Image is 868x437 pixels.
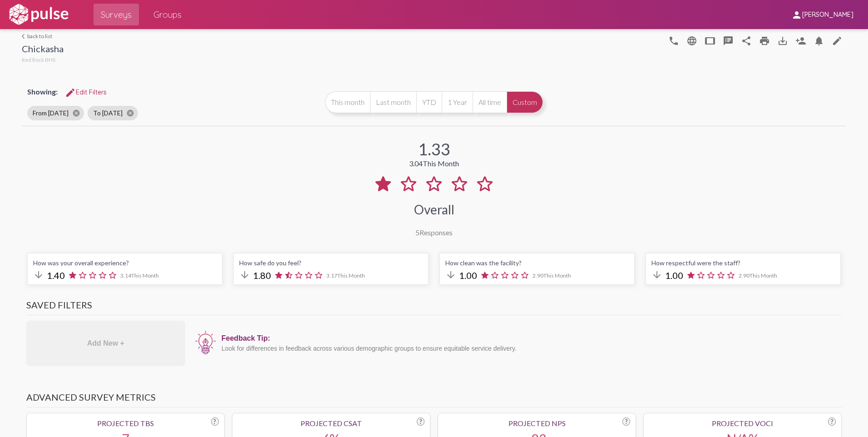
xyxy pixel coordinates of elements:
h3: Saved Filters [26,299,842,315]
span: This Month [337,272,365,279]
div: How respectful were the staff? [651,259,835,267]
mat-icon: person [791,10,802,20]
div: How clean was the facility? [445,259,629,267]
mat-icon: cancel [126,109,134,117]
span: This Month [131,272,159,279]
span: Showing: [27,87,58,96]
div: How was your overall experience? [33,259,217,267]
a: Surveys [94,4,139,25]
div: 3.04 [409,159,459,168]
h3: Advanced Survey Metrics [26,392,842,407]
div: Projected TBS [32,419,219,427]
div: ? [622,417,630,426]
mat-icon: Person [795,35,806,46]
div: Projected CSAT [238,419,424,427]
span: [PERSON_NAME] [802,11,853,19]
button: This month [325,91,370,113]
mat-icon: Download [777,35,788,46]
div: Responses [415,228,453,237]
mat-icon: language [686,35,697,46]
div: ? [417,417,424,426]
button: All time [473,91,507,113]
div: How safe do you feel? [239,259,423,267]
button: language [665,31,683,50]
div: ? [828,417,836,426]
mat-icon: language [668,35,679,46]
div: Chickasha [22,43,64,56]
mat-icon: arrow_downward [239,269,250,280]
a: edit [828,31,846,50]
button: Custom [507,91,543,113]
a: print [755,31,774,50]
button: Person [792,31,810,50]
span: 1.80 [253,270,271,281]
button: Last month [370,91,416,113]
img: icon12.png [194,330,217,355]
mat-icon: speaker_notes [723,35,734,46]
span: This Month [750,272,777,279]
span: 3.17 [326,272,365,279]
span: This Month [423,159,459,168]
span: 5 [415,228,419,237]
mat-chip: To [DATE] [88,106,138,120]
span: Red Rock BHS [22,56,55,63]
mat-icon: edit [832,35,843,46]
div: Look for differences in feedback across various demographic groups to ensure equitable service de... [222,345,837,352]
mat-icon: tablet [705,35,715,46]
a: back to list [22,33,64,40]
div: ? [211,417,219,426]
mat-icon: Share [741,35,752,46]
button: 1 Year [442,91,473,113]
button: Share [737,31,755,50]
button: Download [774,31,792,50]
div: Overall [414,202,454,217]
mat-icon: arrow_back_ios [22,34,27,39]
span: 2.90 [533,272,571,279]
mat-icon: Edit Filters [65,87,76,98]
button: [PERSON_NAME] [784,6,861,23]
div: Feedback Tip: [222,334,837,343]
mat-icon: arrow_downward [651,269,662,280]
button: language [683,31,701,50]
button: tablet [701,31,719,50]
a: Groups [146,4,189,25]
mat-icon: arrow_downward [33,269,44,280]
mat-chip: From [DATE] [27,106,84,120]
span: 1.00 [665,270,683,281]
div: 1.33 [418,139,450,159]
button: YTD [416,91,442,113]
div: Projected VoCI [649,419,836,427]
span: Groups [153,6,182,23]
div: Projected NPS [444,419,630,427]
mat-icon: cancel [72,109,80,117]
span: Surveys [101,6,132,23]
button: Edit FiltersEdit Filters [58,84,114,100]
mat-icon: arrow_downward [445,269,456,280]
span: 1.40 [47,270,65,281]
button: speaker_notes [719,31,737,50]
span: 3.14 [120,272,159,279]
span: Edit Filters [65,88,107,96]
div: Add New + [26,321,185,366]
mat-icon: print [759,35,770,46]
button: Bell [810,31,828,50]
span: This Month [543,272,571,279]
img: white-logo.svg [7,3,70,26]
span: 2.90 [739,272,777,279]
mat-icon: Bell [814,35,824,46]
span: 1.00 [459,270,477,281]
